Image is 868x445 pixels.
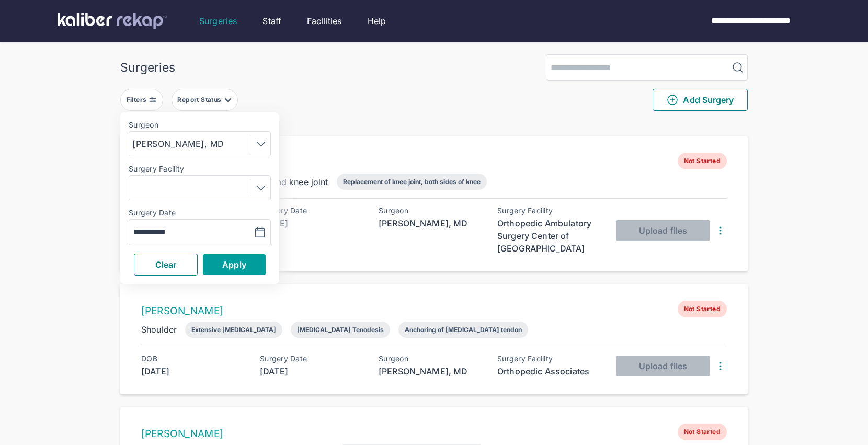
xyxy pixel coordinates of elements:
div: Surgeon [379,207,483,215]
label: Surgery Date [129,209,271,217]
span: Add Surgery [666,94,734,106]
div: [DATE] [260,217,364,230]
a: [PERSON_NAME] [141,428,223,440]
button: Clear [134,254,198,276]
span: Not Started [678,424,727,440]
div: Replacement of knee joint, both sides of knee [343,178,481,186]
a: Help [368,15,386,27]
span: Not Started [678,301,727,317]
label: Surgery Facility [129,165,271,173]
div: Surgery Date [260,355,364,363]
button: Upload files [616,356,710,376]
div: 2209 entries [120,119,748,132]
div: [PERSON_NAME], MD [379,365,483,378]
button: Report Status [172,89,238,111]
button: Upload files [616,220,710,241]
div: Surgeon [379,355,483,363]
span: Not Started [678,153,727,169]
div: Orthopedic Ambulatory Surgery Center of [GEOGRAPHIC_DATA] [497,217,602,255]
img: PlusCircleGreen.5fd88d77.svg [666,94,679,106]
div: Surgery Facility [497,355,602,363]
div: Shoulder [141,323,177,336]
button: Filters [120,89,163,111]
div: Filters [127,96,149,104]
span: Apply [222,259,246,270]
div: Orthopedic Associates [497,365,602,378]
div: Surgeries [120,60,175,75]
span: Upload files [639,361,687,371]
div: Anchoring of [MEDICAL_DATA] tendon [405,326,522,334]
div: DOB [141,355,246,363]
div: Extensive [MEDICAL_DATA] [191,326,276,334]
button: Apply [203,254,266,275]
img: DotsThreeVertical.31cb0eda.svg [714,224,727,237]
div: Report Status [177,96,223,104]
div: Surgery Date [260,207,364,215]
div: [MEDICAL_DATA] Tenodesis [297,326,384,334]
div: [PERSON_NAME], MD [132,138,227,150]
img: kaliber labs logo [58,13,167,29]
img: faders-horizontal-grey.d550dbda.svg [149,96,157,104]
div: [PERSON_NAME], MD [379,217,483,230]
div: Surgery Facility [497,207,602,215]
button: Add Surgery [653,89,748,111]
div: [DATE] [260,365,364,378]
img: DotsThreeVertical.31cb0eda.svg [714,360,727,372]
img: filter-caret-down-grey.b3560631.svg [224,96,232,104]
span: Upload files [639,225,687,236]
a: Staff [262,15,281,27]
a: Facilities [307,15,342,27]
a: [PERSON_NAME] [141,305,223,317]
div: [DATE] [141,365,246,378]
span: Clear [155,259,177,270]
a: Surgeries [199,15,237,27]
img: MagnifyingGlass.1dc66aab.svg [732,61,744,74]
label: Surgeon [129,121,271,129]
